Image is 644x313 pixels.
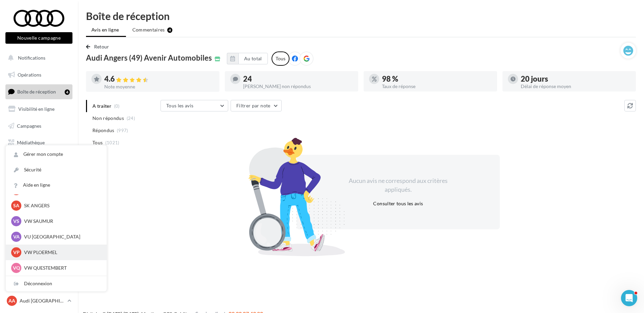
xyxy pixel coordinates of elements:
p: VU [GEOGRAPHIC_DATA] [24,233,99,240]
span: Tous les avis [166,103,194,108]
div: 4 [167,27,172,33]
span: Campagnes [17,123,41,128]
span: VA [13,233,20,240]
a: Sécurité [6,162,107,178]
span: Répondus [92,127,114,134]
div: 4.6 [104,75,214,83]
span: Notifications [18,55,45,61]
span: (1021) [105,140,120,145]
div: Boîte de réception [86,11,636,21]
a: Boîte de réception4 [4,84,74,99]
span: (24) [127,116,135,121]
div: Tous [272,51,289,66]
div: 24 [243,75,353,83]
a: Campagnes [4,119,74,133]
span: AA [8,297,15,304]
button: Au total [238,53,268,64]
a: Gérer mon compte [6,147,107,162]
div: 4 [65,89,70,95]
div: 98 % [382,75,492,83]
div: [PERSON_NAME] non répondus [243,84,353,89]
div: Note moyenne [104,84,214,89]
p: VW PLOERMEL [24,249,99,256]
span: Boîte de réception [17,89,56,95]
span: Tous [92,139,103,146]
span: Visibilité en ligne [18,106,55,112]
a: AA Audi [GEOGRAPHIC_DATA] [5,294,72,307]
span: Médiathèque [17,140,45,145]
button: Nouvelle campagne [5,32,72,44]
div: 20 jours [521,75,630,83]
button: Tous les avis [160,100,228,111]
div: Délai de réponse moyen [521,84,630,89]
span: Non répondus [92,115,124,122]
a: Visibilité en ligne [4,102,74,116]
a: Médiathèque [4,135,74,150]
span: Commentaires [132,26,165,33]
button: Notifications [4,51,71,65]
button: Au total [227,53,268,64]
span: VS [13,218,19,225]
div: Taux de réponse [382,84,492,89]
div: Déconnexion [6,276,107,291]
button: Filtrer par note [231,100,282,111]
span: Opérations [18,72,41,78]
span: (997) [117,128,128,133]
p: VW SAUMUR [24,218,99,225]
a: PLV et print personnalisable [4,152,74,172]
a: Opérations [4,68,74,82]
button: Retour [86,43,112,51]
p: VW QUESTEMBERT [24,265,99,271]
iframe: Intercom live chat [621,290,637,306]
p: Audi [GEOGRAPHIC_DATA] [20,297,65,304]
span: VP [13,249,20,256]
button: Consulter tous les avis [370,200,426,208]
a: Aide en ligne [6,178,107,193]
div: Aucun avis ne correspond aux critères appliqués. [340,176,456,194]
p: SK ANGERS [24,202,99,209]
span: Audi Angers (49) Avenir Automobiles [86,54,212,62]
span: VQ [13,265,20,271]
span: Retour [94,44,109,49]
span: SA [13,202,19,209]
